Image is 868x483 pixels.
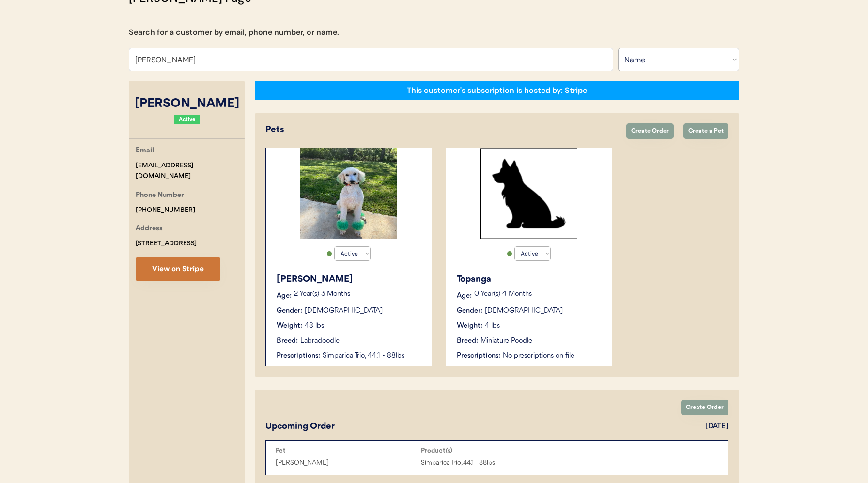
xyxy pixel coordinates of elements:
[305,306,383,316] div: [DEMOGRAPHIC_DATA]
[276,457,421,468] div: [PERSON_NAME]
[681,400,728,415] button: Create Order
[457,291,472,301] div: Age:
[129,48,613,71] input: Search by name
[276,447,421,454] div: Pet
[277,336,298,346] div: Breed:
[421,447,566,454] div: Product(s)
[474,291,602,298] p: 0 Year(s) 4 Months
[136,238,197,249] div: [STREET_ADDRESS]
[136,257,220,281] button: View on Stripe
[129,27,339,38] div: Search for a customer by email, phone number, or name.
[457,351,500,361] div: Prescriptions:
[457,336,478,346] div: Breed:
[626,123,674,139] button: Create Order
[421,457,566,468] div: Simparica Trio, 44.1 - 88lbs
[265,123,617,136] div: Pets
[277,351,320,361] div: Prescriptions:
[323,351,422,361] div: Simparica Trio, 44.1 - 88lbs
[277,321,302,331] div: Weight:
[407,85,587,96] div: This customer's subscription is hosted by: Stripe
[136,145,154,157] div: Email
[480,336,532,346] div: Miniature Poodle
[683,123,728,139] button: Create a Pet
[457,321,482,331] div: Weight:
[277,273,422,286] div: [PERSON_NAME]
[705,422,728,432] div: [DATE]
[265,420,335,433] div: Upcoming Order
[136,223,163,235] div: Address
[129,95,245,113] div: [PERSON_NAME]
[457,306,482,316] div: Gender:
[277,306,302,316] div: Gender:
[294,291,422,298] p: 2 Year(s) 3 Months
[305,321,324,331] div: 48 lbs
[503,351,602,361] div: No prescriptions on file
[485,306,563,316] div: [DEMOGRAPHIC_DATA]
[480,148,577,239] img: Rectangle%2029.svg
[136,205,195,216] div: [PHONE_NUMBER]
[136,190,184,202] div: Phone Number
[485,321,500,331] div: 4 lbs
[300,148,397,239] img: IMG_7333.jpeg
[300,336,340,346] div: Labradoodle
[277,291,292,301] div: Age:
[136,160,245,182] div: [EMAIL_ADDRESS][DOMAIN_NAME]
[457,273,602,286] div: Topanga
